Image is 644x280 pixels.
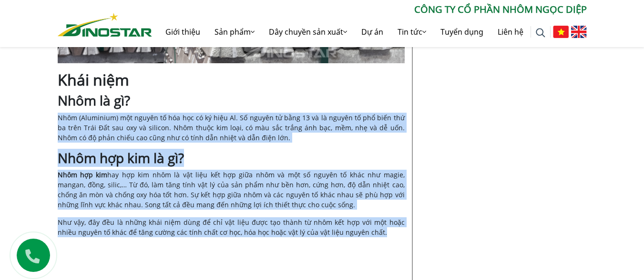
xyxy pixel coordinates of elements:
[58,218,405,237] span: Như vậy, đây đều là những khái niệm dùng để chỉ vật liệu được tạo thành từ nhôm kết hợp với một h...
[58,69,129,90] b: Khái niệm
[58,180,405,209] span: àm tăng tính vật lý của sản phẩm như bền hơn, cứng hơn, độ dẫn nhiệt cao, chống ăn mòn và chống o...
[58,91,130,109] b: Nhôm là gì?
[58,170,108,179] a: Nhôm hợp kim
[536,28,545,38] img: search
[433,17,491,47] a: Tuyển dụng
[58,113,405,142] span: Nhôm (Aluminium) một nguyên tố hóa học có ký hiệu Al. Số nguyên tử bằng 13 và là nguyên tố phổ bi...
[207,17,262,47] a: Sản phẩm
[58,149,184,167] b: Nhôm hợp kim là gì?
[553,26,569,38] img: Tiếng Việt
[152,2,587,17] p: CÔNG TY CỔ PHẦN NHÔM NGỌC DIỆP
[390,17,433,47] a: Tin tức
[354,17,390,47] a: Dự án
[262,17,354,47] a: Dây chuyền sản xuất
[58,170,405,189] span: hay hợp kim nhôm là vật liệu kết hợp giữa nhôm và một số nguyên tố khác như magie, mangan, đồng, ...
[58,13,152,37] img: Nhôm Dinostar
[571,26,587,38] img: English
[158,17,207,47] a: Giới thiệu
[491,17,531,47] a: Liên hệ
